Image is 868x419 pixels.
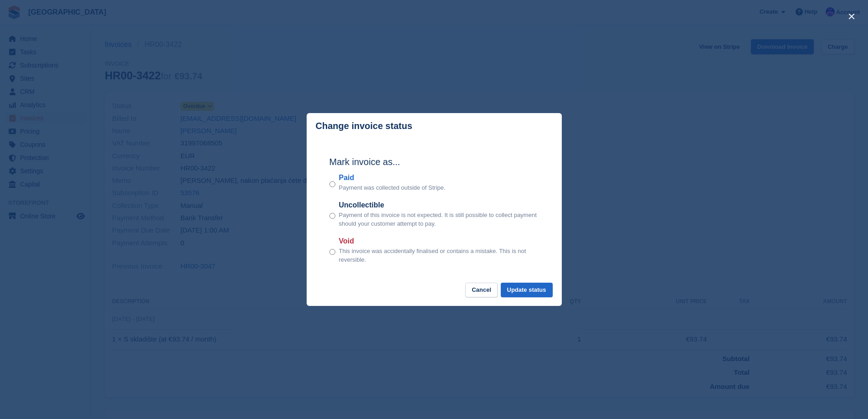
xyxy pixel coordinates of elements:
h2: Mark invoice as... [329,155,539,169]
p: Payment was collected outside of Stripe. [339,183,446,192]
button: Cancel [465,283,498,298]
p: Change invoice status [316,121,412,131]
p: This invoice was accidentally finalised or contains a mistake. This is not reversible. [339,247,539,264]
button: close [844,9,859,24]
button: Update status [501,283,553,298]
label: Paid [339,172,446,183]
p: Payment of this invoice is not expected. It is still possible to collect payment should your cust... [339,211,539,228]
label: Uncollectible [339,200,539,211]
label: Void [339,236,539,247]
